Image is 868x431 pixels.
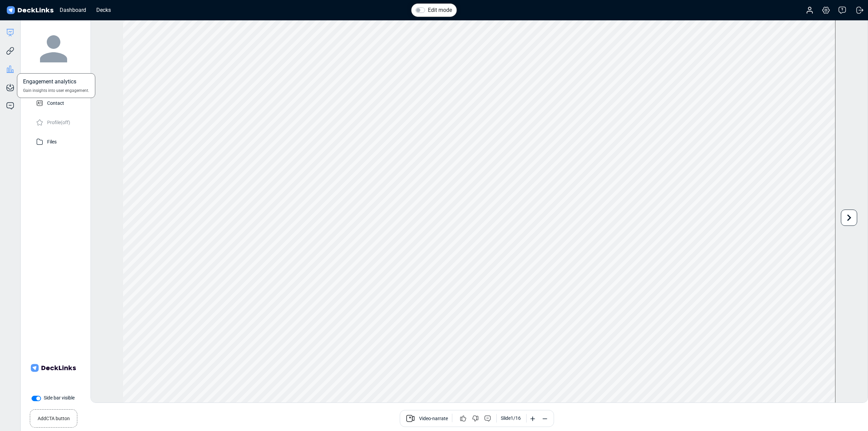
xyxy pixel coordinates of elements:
small: Add CTA button [38,412,70,422]
div: Dashboard [56,6,90,14]
span: Engagement analytics [23,78,76,87]
span: Gain insights into user engagement. [23,87,89,94]
label: Side bar visible [44,394,75,401]
label: Edit mode [428,6,452,14]
p: Contact [47,98,64,107]
p: Profile (off) [47,118,70,126]
p: Files [47,137,57,145]
div: Decks [93,6,114,14]
img: DeckLinks [5,5,55,15]
img: Company Banner [29,344,77,392]
div: Slide 1 / 16 [501,415,521,422]
span: Video-narrate [419,415,448,423]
